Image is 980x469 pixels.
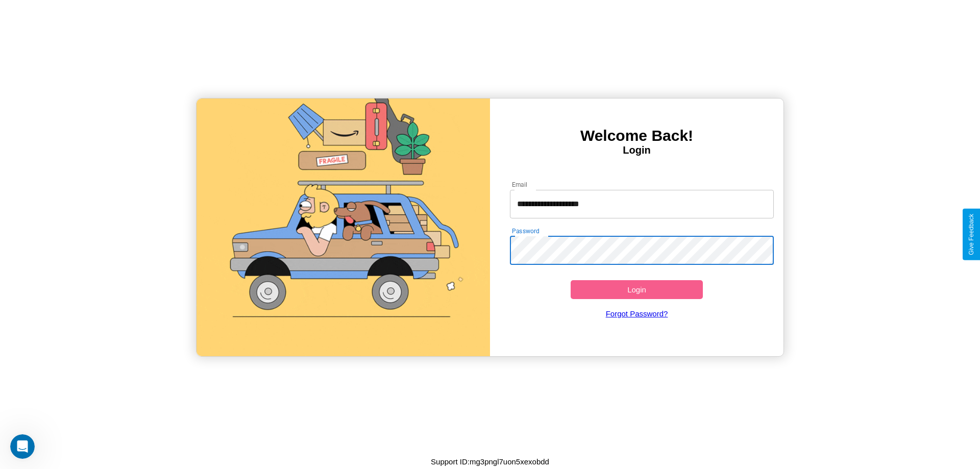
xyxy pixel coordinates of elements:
iframe: Intercom live chat [10,434,35,459]
button: Login [571,280,703,299]
h4: Login [490,144,783,156]
h3: Welcome Back! [490,127,783,144]
label: Password [512,227,539,235]
a: Forgot Password? [505,299,769,328]
label: Email [512,180,528,189]
p: Support ID: mg3pngl7uon5xexobdd [431,455,549,468]
img: gif [197,98,490,356]
div: Give Feedback [968,214,975,255]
